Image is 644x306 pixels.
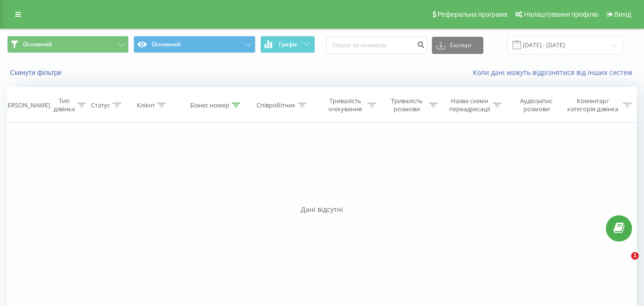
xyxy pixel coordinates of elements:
iframe: Intercom live chat [612,252,634,275]
span: Реферальна програма [438,11,508,18]
div: Бізнес номер [190,101,229,109]
button: Графік [260,36,315,53]
button: Основний [7,36,129,53]
button: Скинути фільтри [7,68,66,77]
div: [PERSON_NAME] [2,101,50,109]
div: Тип дзвінка [53,97,75,113]
div: Статус [91,101,110,109]
div: Назва схеми переадресації [449,97,491,113]
span: 1 [631,252,639,260]
div: Тривалість очікування [326,97,365,113]
div: Дані відсутні [7,205,637,214]
div: Тривалість розмови [387,97,427,113]
div: Клієнт [137,101,155,109]
span: Основний [23,41,52,48]
button: Експорт [432,37,483,54]
button: Основний [133,36,255,53]
a: Коли дані можуть відрізнятися вiд інших систем [473,68,637,77]
input: Пошук за номером [326,37,427,54]
span: Налаштування профілю [524,11,598,18]
div: Коментар/категорія дзвінка [565,97,621,113]
span: Графік [279,41,297,48]
div: Співробітник [256,101,296,109]
span: Вихід [614,11,631,18]
div: Аудіозапис розмови [512,97,561,113]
